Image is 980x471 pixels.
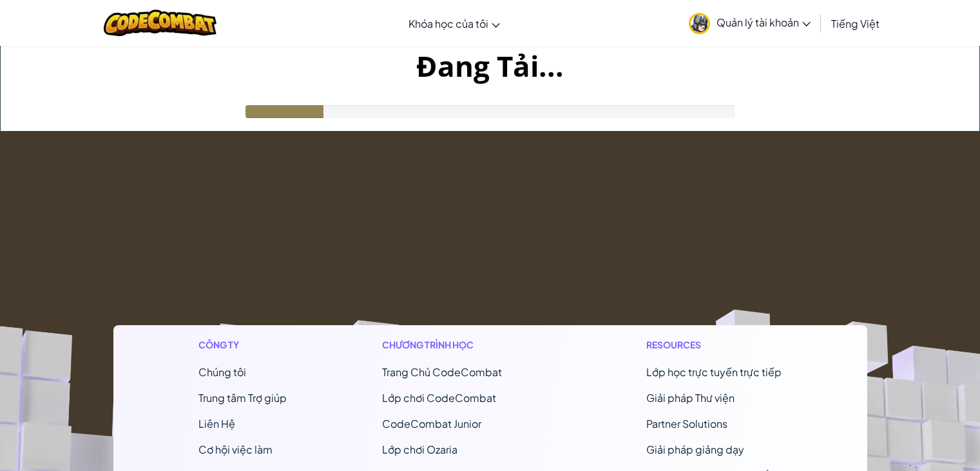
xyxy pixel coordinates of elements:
a: Tiếng Việt [825,6,886,41]
a: Cơ hội việc làm [198,443,273,456]
h1: Resources [646,338,782,352]
a: CodeCombat Junior [382,417,481,430]
a: Khóa học của tôi [402,6,506,41]
span: Trang Chủ CodeCombat [382,365,502,379]
a: Quản lý tài khoản [682,3,817,43]
a: Giải pháp giảng dạy [646,443,744,456]
a: Lớp chơi CodeCombat [382,391,496,405]
h1: Đang Tải... [1,46,979,86]
span: Khóa học của tôi [408,17,488,30]
a: Lớp chơi Ozaria [382,443,457,456]
a: Partner Solutions [646,417,727,430]
a: Giải pháp Thư viện [646,391,735,405]
h1: Chương trình học [382,338,552,352]
span: Tiếng Việt [831,17,879,30]
h1: Công ty [198,338,287,352]
a: Trung tâm Trợ giúp [198,391,287,405]
img: CodeCombat logo [104,10,216,36]
a: Chúng tôi [198,365,246,379]
a: Lớp học trực tuyến trực tiếp [646,365,782,379]
img: avatar [689,13,710,34]
span: Quản lý tài khoản [716,15,811,29]
span: Liên Hệ [198,417,235,430]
